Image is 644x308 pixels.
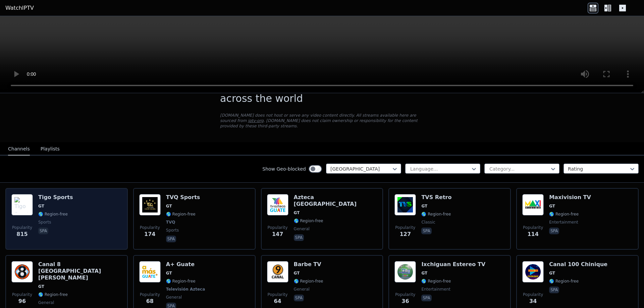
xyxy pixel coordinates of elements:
[38,220,51,225] span: sports
[12,225,32,230] span: Popularity
[549,287,559,293] p: spa
[294,279,323,284] span: 🌎 Region-free
[144,230,155,238] span: 174
[294,287,310,292] span: general
[166,203,172,209] span: GT
[421,228,431,234] p: spa
[262,166,306,172] label: Show Geo-blocked
[268,292,288,297] span: Popularity
[267,194,288,215] img: Azteca Guatemala
[166,295,182,300] span: general
[294,261,323,268] h6: Barbe TV
[421,270,427,276] span: GT
[11,194,33,215] img: Tigo Sports
[395,292,415,297] span: Popularity
[421,194,451,201] h6: TVS Retro
[166,287,205,292] span: Televisión Azteca
[294,226,310,232] span: general
[549,270,555,276] span: GT
[166,236,176,242] p: spa
[139,261,161,283] img: A+ Guate
[11,261,33,283] img: Canal 8 Santa Rosa
[400,230,411,238] span: 127
[18,297,26,305] span: 96
[394,261,416,283] img: Ixchiguan Estereo TV
[5,4,34,12] a: WatchIPTV
[549,228,559,234] p: spa
[522,194,544,215] img: Maxivision TV
[522,261,544,283] img: Canal 100 Chinique
[38,300,54,305] span: general
[527,230,538,238] span: 114
[549,203,555,209] span: GT
[139,194,161,215] img: TVQ Sports
[523,292,543,297] span: Popularity
[268,225,288,230] span: Popularity
[549,261,607,268] h6: Canal 100 Chinique
[549,211,579,217] span: 🌎 Region-free
[220,113,424,129] p: [DOMAIN_NAME] does not host or serve any video content directly. All streams available here are s...
[146,297,154,305] span: 68
[272,230,283,238] span: 147
[140,292,160,297] span: Popularity
[294,210,300,215] span: GT
[38,284,44,289] span: GT
[421,279,451,284] span: 🌎 Region-free
[166,261,207,268] h6: A+ Guate
[38,292,68,297] span: 🌎 Region-free
[529,297,537,305] span: 34
[549,279,579,284] span: 🌎 Region-free
[549,220,578,225] span: entertainment
[395,225,415,230] span: Popularity
[549,194,591,201] h6: Maxivision TV
[166,279,196,284] span: 🌎 Region-free
[38,194,73,201] h6: Tigo Sports
[38,261,122,281] h6: Canal 8 [GEOGRAPHIC_DATA][PERSON_NAME]
[294,218,323,224] span: 🌎 Region-free
[394,194,416,215] img: TVS Retro
[41,143,60,156] button: Playlists
[16,230,28,238] span: 815
[274,297,281,305] span: 64
[421,287,450,292] span: entertainment
[421,211,451,217] span: 🌎 Region-free
[166,194,200,201] h6: TVQ Sports
[294,234,304,241] p: spa
[166,228,179,233] span: sports
[38,211,68,217] span: 🌎 Region-free
[8,143,30,156] button: Channels
[421,261,485,268] h6: Ixchiguan Estereo TV
[421,203,427,209] span: GT
[140,225,160,230] span: Popularity
[38,203,44,209] span: GT
[294,194,377,207] h6: Azteca [GEOGRAPHIC_DATA]
[294,270,300,276] span: GT
[166,211,196,217] span: 🌎 Region-free
[12,292,32,297] span: Popularity
[294,295,304,301] p: spa
[38,228,48,234] p: spa
[166,220,175,225] span: TVQ
[166,270,172,276] span: GT
[421,220,435,225] span: classic
[523,225,543,230] span: Popularity
[248,118,264,123] a: iptv-org
[267,261,288,283] img: Barbe TV
[421,295,431,301] p: spa
[401,297,409,305] span: 36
